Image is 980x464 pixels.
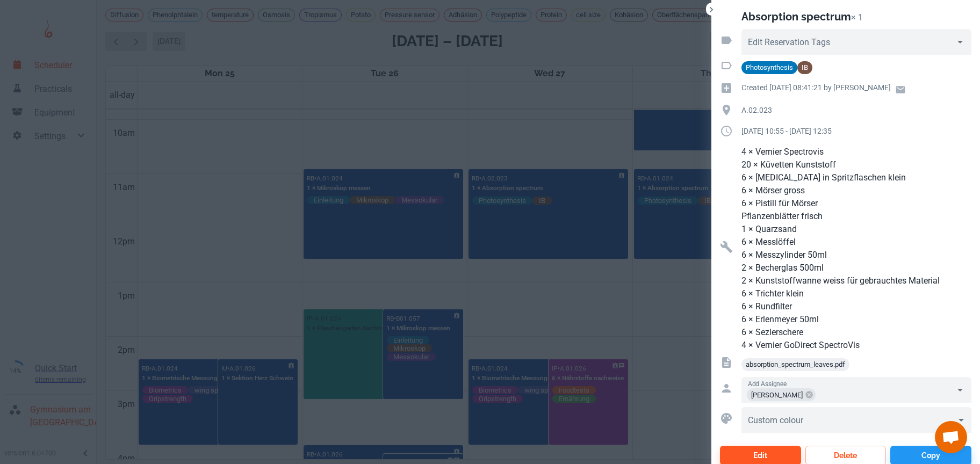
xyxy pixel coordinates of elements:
svg: Custom colour [720,412,733,425]
h2: Absorption spectrum [741,10,851,23]
svg: Creation time [720,82,733,95]
svg: Assigned to [720,382,733,395]
svg: File [720,356,733,369]
a: absorption_spectrum_leaves.pdf [741,359,849,369]
button: Open [953,382,968,397]
svg: Duration [720,125,733,137]
p: 6 × Rundfilter [741,300,971,313]
button: Open [953,34,968,49]
span: absorption_spectrum_leaves.pdf [741,359,849,370]
p: 6 × Messlöffel [741,236,971,249]
span: Photosynthesis [741,62,797,73]
p: 2 × Kunststoffwanne weiss für gebrauchtes Material [741,274,971,287]
p: 1 × Quarzsand [741,223,971,236]
p: 6 × Trichter klein [741,287,971,300]
div: [PERSON_NAME] [747,388,816,401]
button: Close [706,4,717,15]
p: [DATE] 10:55 - [DATE] 12:35 [741,125,971,137]
svg: Location [720,104,733,117]
p: × 1 [851,12,863,23]
p: 6 × Pistill für Mörser [741,197,971,210]
p: 6 × Sezierschere [741,326,971,339]
a: Chat öffnen [935,421,967,453]
p: A.02.023 [741,104,971,116]
label: Add Assignee [748,379,787,388]
p: Created [DATE] 08:41:21 by [PERSON_NAME] [741,82,891,93]
a: Email user [891,80,910,99]
p: 2 × Becherglas 500ml [741,262,971,274]
p: 4 × Vernier Spectrovis [741,146,971,158]
p: 4 × Vernier GoDirect SpectroVis [741,339,971,352]
div: ​ [741,407,971,433]
p: 6 × Messzylinder 50ml [741,249,971,262]
span: IB [797,62,812,73]
span: [PERSON_NAME] [747,389,807,401]
svg: Activity tags [720,59,733,72]
svg: Resources [720,241,733,253]
p: Pflanzenblätter frisch [741,210,971,223]
p: 6 × Mörser gross [741,184,971,197]
svg: Reservation tags [720,34,733,47]
p: 6 × [MEDICAL_DATA] in Spritzflaschen klein [741,171,971,184]
p: 20 × Küvetten Kunststoff [741,158,971,171]
p: 6 × Erlenmeyer 50ml [741,313,971,326]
